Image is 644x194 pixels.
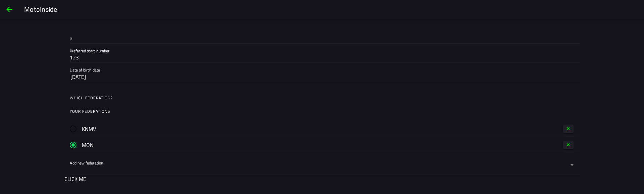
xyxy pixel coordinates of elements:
[64,175,86,183] button: CLICK ME
[70,121,562,137] ion-radio: KNMV
[70,53,574,61] input: Preferred start number
[70,95,580,101] ion-label: Which federation?
[70,108,580,114] ion-label: Your federations
[70,137,562,153] ion-radio: MON
[70,34,574,42] input: National Insurance Number
[70,67,448,73] ion-label: Date of birth date
[17,4,644,14] ion-title: MotoInside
